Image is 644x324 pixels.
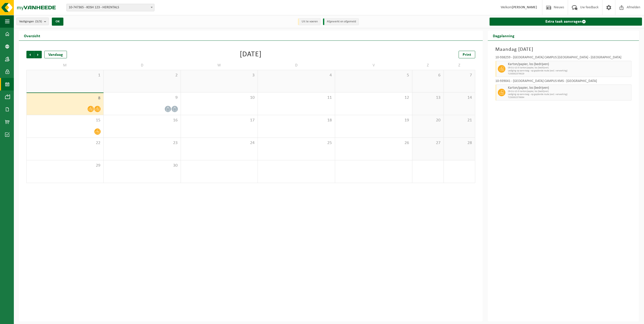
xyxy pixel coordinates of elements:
span: 7 [446,73,472,78]
li: Afgewerkt en afgemeld [323,18,359,25]
td: W [181,61,258,70]
td: D [258,61,335,70]
li: Uit te voeren [298,18,320,25]
span: 24 [183,140,255,146]
span: 14 [446,95,472,101]
td: V [335,61,412,70]
div: Vandaag [44,51,67,58]
a: Extra taak aanvragen [490,18,642,26]
span: 26 [338,140,410,146]
span: CR-SU-1C-5 karton/papier, los (bedrijven) [508,66,630,69]
strong: [PERSON_NAME] [512,6,537,9]
span: 6 [415,73,441,78]
h3: Maandag [DATE] [495,46,631,53]
span: 10 [183,95,255,101]
td: D [104,61,181,70]
h2: Overzicht [19,31,45,40]
div: [DATE] [240,51,262,58]
span: 8 [29,96,101,101]
span: Vorige [26,51,34,58]
span: 15 [29,118,101,123]
a: Print [459,51,475,58]
td: Z [444,61,475,70]
div: 10-938259 - [GEOGRAPHIC_DATA] CAMPUS [GEOGRAPHIC_DATA] - [GEOGRAPHIC_DATA] [495,56,631,61]
span: Karton/papier, los (bedrijven) [508,62,630,66]
span: 2 [106,73,178,78]
span: 9 [106,95,178,101]
span: 20 [415,118,441,123]
span: 27 [415,140,441,146]
span: CR-SU-1C-5 karton/papier, los (bedrijven) [508,90,630,93]
span: 16 [106,118,178,123]
span: 22 [29,140,101,146]
span: 11 [260,95,332,101]
span: 29 [29,163,101,168]
span: 21 [446,118,472,123]
span: 28 [446,140,472,146]
span: 10-747365 - KOSH 123 - HERENTALS [67,4,154,11]
count: (3/3) [35,20,42,23]
span: 10-747365 - KOSH 123 - HERENTALS [66,4,154,11]
span: Lediging op aanvraag - op geplande route (excl. verwerking) [508,69,630,72]
span: 1 [29,73,101,78]
td: Z [412,61,444,70]
span: 19 [338,118,410,123]
h2: Dagplanning [488,31,519,40]
span: 18 [260,118,332,123]
span: Print [463,53,471,57]
span: Vestigingen [19,18,42,25]
span: Karton/papier, los (bedrijven) [508,86,630,90]
span: Lediging op aanvraag - op geplande route (excl. verwerking) [508,93,630,96]
div: 10-939041 - [GEOGRAPHIC_DATA] CAMPUS KMS - [GEOGRAPHIC_DATA] [495,79,631,84]
span: 13 [415,95,441,101]
td: M [26,61,104,70]
span: T250002579029 [508,72,630,75]
span: Volgende [34,51,42,58]
span: 12 [338,95,410,101]
span: T250002579694 [508,96,630,99]
span: 30 [106,163,178,168]
span: 25 [260,140,332,146]
span: 23 [106,140,178,146]
button: OK [52,18,63,26]
span: 5 [338,73,410,78]
span: 17 [183,118,255,123]
span: 3 [183,73,255,78]
span: 4 [260,73,332,78]
button: Vestigingen(3/3) [16,18,49,25]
